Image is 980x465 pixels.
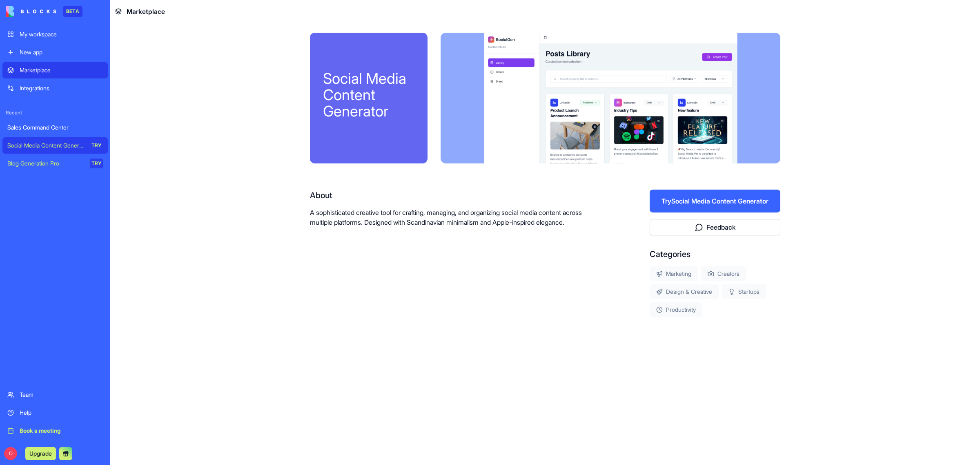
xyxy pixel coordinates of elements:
a: New app [2,44,108,60]
div: About [310,190,597,201]
span: O [4,447,17,460]
div: Help [20,409,103,417]
div: Categories [650,248,780,260]
span: Marketplace [127,7,165,16]
button: Upgrade [25,447,56,460]
a: Marketplace [2,62,108,78]
div: Book a meeting [20,427,103,435]
div: Social Media Content Generator [323,70,414,119]
div: Integrations [20,84,103,92]
a: Help [2,405,108,421]
div: TRY [90,141,103,150]
div: Design & Creative [650,284,719,299]
div: BETA [63,6,82,17]
div: Startups [722,284,766,299]
div: TRY [90,159,103,168]
a: Blog Generation ProTRY [2,155,108,172]
div: Team [20,391,103,399]
div: Marketing [650,266,698,281]
button: TrySocial Media Content Generator [650,190,780,212]
div: New app [20,48,103,56]
a: Integrations [2,80,108,96]
div: My workspace [20,30,103,38]
a: Upgrade [25,449,56,457]
a: BETA [6,6,82,17]
button: Feedback [650,219,780,235]
a: Book a meeting [2,423,108,439]
span: Recent [2,110,108,116]
img: logo [6,6,56,17]
a: Social Media Content GeneratorTRY [2,137,108,154]
p: A sophisticated creative tool for crafting, managing, and organizing social media content across ... [310,208,597,227]
div: Sales Command Center [7,123,103,132]
a: Sales Command Center [2,119,108,136]
div: Creators [701,266,746,281]
a: My workspace [2,26,108,42]
a: Team [2,387,108,403]
div: Productivity [650,302,702,317]
div: Social Media Content Generator [7,141,84,150]
div: Marketplace [20,66,103,74]
div: Blog Generation Pro [7,159,84,168]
